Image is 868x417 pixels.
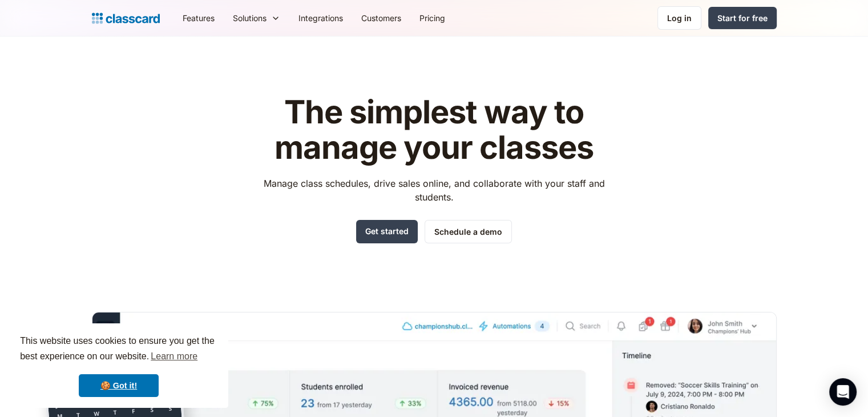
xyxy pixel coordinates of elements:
[253,95,615,165] h1: The simplest way to manage your classes
[657,6,701,30] a: Log in
[829,378,857,406] div: Open Intercom Messenger
[20,334,217,365] span: This website uses cookies to ensure you get the best experience on our website.
[289,5,352,31] a: Integrations
[425,220,512,243] a: Schedule a demo
[708,7,777,29] a: Start for free
[717,12,768,24] div: Start for free
[667,12,692,24] div: Log in
[356,220,418,243] a: Get started
[352,5,410,31] a: Customers
[9,323,228,408] div: cookieconsent
[253,177,615,204] p: Manage class schedules, drive sales online, and collaborate with your staff and students.
[92,10,160,26] a: home
[233,12,267,24] div: Solutions
[224,5,289,31] div: Solutions
[410,5,454,31] a: Pricing
[79,374,159,397] a: dismiss cookie message
[173,5,224,31] a: Features
[149,348,199,365] a: learn more about cookies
